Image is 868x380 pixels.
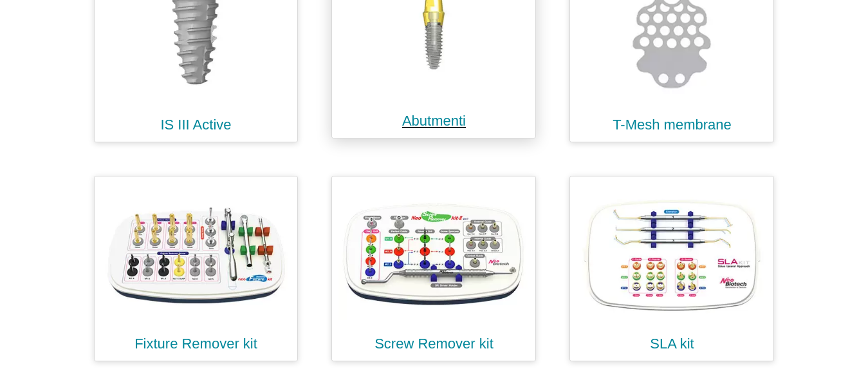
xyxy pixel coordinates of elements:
[134,336,257,352] a: Fixture Remover kit
[160,117,231,133] a: IS III Active​
[650,336,694,352] a: SLA kit
[374,336,494,352] a: Screw Remover kit
[402,113,466,129] a: Abutmenti
[613,117,732,133] a: T-Mesh membrane​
